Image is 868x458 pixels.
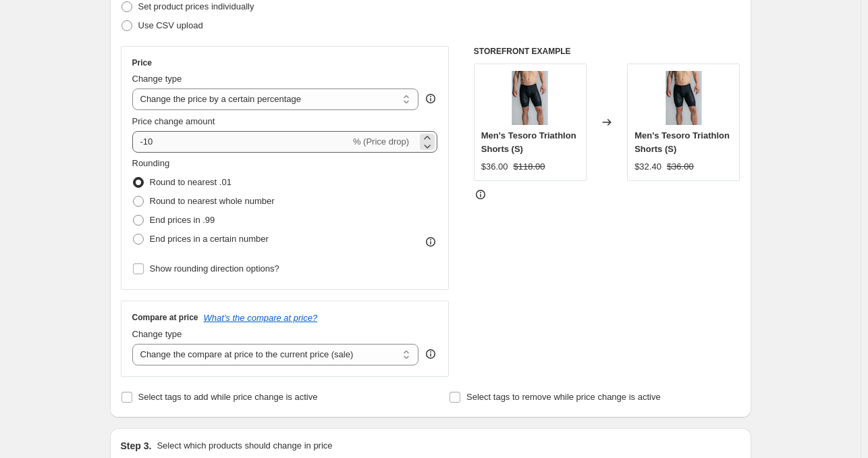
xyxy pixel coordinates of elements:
strike: $36.00 [667,160,694,174]
div: $32.40 [634,160,661,174]
span: Men's Tesoro Triathlon Shorts (S) [481,130,576,154]
span: Change type [132,329,182,339]
span: Use CSV upload [138,20,203,30]
input: -15 [132,131,350,153]
p: Select which products should change in price [157,439,332,453]
span: Round to nearest whole number [150,196,275,206]
span: End prices in .99 [150,215,215,225]
span: Rounding [132,158,170,168]
h6: STOREFRONT EXAMPLE [474,46,740,57]
div: help [424,92,437,105]
h2: Step 3. [121,439,152,453]
div: $36.00 [481,160,508,174]
span: Select tags to add while price change is active [138,392,318,402]
span: Round to nearest .01 [150,177,232,187]
strike: $118.00 [514,160,545,174]
img: TesoroTriShorts1_80x.jpg [657,71,711,125]
span: % (Price drop) [353,136,409,147]
span: End prices in a certain number [150,234,269,244]
h3: Compare at price [132,312,198,323]
span: Men's Tesoro Triathlon Shorts (S) [634,130,730,154]
div: help [424,347,437,361]
h3: Price [132,57,152,68]
img: TesoroTriShorts1_80x.jpg [503,71,557,125]
span: Change type [132,74,182,84]
span: Select tags to remove while price change is active [466,392,661,402]
span: Set product prices individually [138,1,254,11]
span: Show rounding direction options? [150,263,279,274]
span: Price change amount [132,116,215,126]
button: What's the compare at price? [204,313,318,323]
